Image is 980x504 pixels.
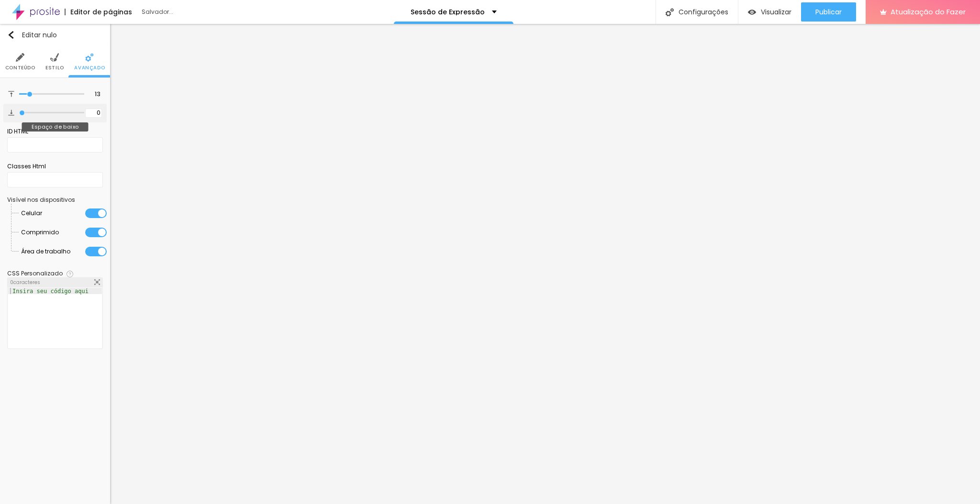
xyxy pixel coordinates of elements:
font: caracteres [13,279,40,286]
font: 0 [10,279,13,286]
font: Classes Html [7,162,46,170]
img: view-1.svg [748,8,756,16]
img: Ícone [67,271,73,277]
font: ID HTML [7,127,28,135]
font: Salvador... [142,8,173,16]
font: Publicar [815,7,842,17]
img: Ícone [94,279,100,285]
font: Editor de páginas [70,7,132,17]
button: Visualizar [738,2,801,22]
font: Insira seu código aqui [12,288,89,295]
font: Visualizar [761,7,791,17]
iframe: Editor [110,24,980,504]
font: Conteúdo [5,64,35,71]
font: Atualização do Fazer [891,7,966,17]
font: Celular [21,209,42,217]
img: Ícone [50,53,59,62]
font: Editar nulo [22,30,57,40]
img: Ícone [85,53,94,62]
img: Ícone [8,91,14,97]
img: Ícone [7,31,15,39]
font: Comprimido [21,228,59,236]
font: Configurações [679,7,728,17]
font: Avançado [74,64,105,71]
font: Visível nos dispositivos [7,196,75,204]
font: Área de trabalho [21,247,70,255]
button: Publicar [801,2,856,22]
font: Sessão de Expressão [411,7,485,17]
img: Ícone [16,53,24,62]
img: Ícone [666,8,674,16]
img: Ícone [8,110,14,116]
font: Estilo [45,64,64,71]
font: CSS Personalizado [7,269,63,277]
